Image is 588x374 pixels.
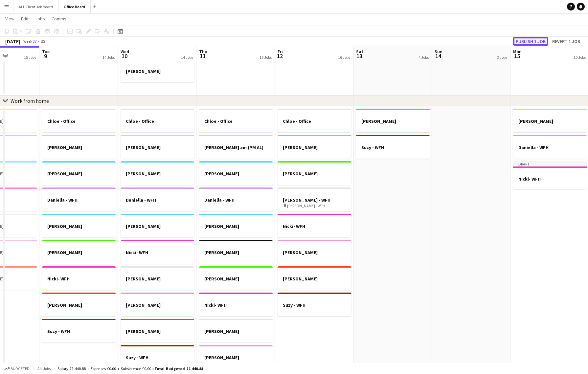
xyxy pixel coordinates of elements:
[5,16,14,22] span: View
[199,328,273,334] h3: [PERSON_NAME]
[278,135,351,159] app-job-card: [PERSON_NAME]
[18,14,31,23] a: Edit
[42,144,116,150] h3: [PERSON_NAME]
[121,68,194,74] h3: [PERSON_NAME]
[278,240,351,264] app-job-card: [PERSON_NAME]
[356,135,430,159] div: Suzy - WFH
[35,16,45,22] span: Jobs
[41,52,50,60] span: 9
[199,214,273,237] app-job-card: [PERSON_NAME]
[199,319,273,342] app-job-card: [PERSON_NAME]
[199,161,273,185] app-job-card: [PERSON_NAME]
[513,37,548,46] button: Publish 1 job
[356,144,430,150] h3: Suzy - WFH
[41,39,47,44] div: BST
[278,118,351,124] h3: Chloe - Office
[11,366,30,371] span: Budgeted
[102,55,115,60] div: 14 Jobs
[42,135,116,159] app-job-card: [PERSON_NAME]
[513,135,587,159] div: Daniella - WFH
[278,302,351,308] h3: Suzy - WFH
[121,345,194,369] app-job-card: Suzy - WFH
[21,16,29,22] span: Edit
[5,38,20,45] div: [DATE]
[42,319,116,342] app-job-card: Suzy - WFH
[278,223,351,229] h3: Nicki- WFH
[42,266,116,290] app-job-card: Nicki- WFH
[199,345,273,369] app-job-card: [PERSON_NAME]
[278,293,351,316] div: Suzy - WFH
[199,49,207,55] span: Thu
[121,59,194,82] div: [PERSON_NAME]
[42,171,116,177] h3: [PERSON_NAME]
[513,144,587,150] h3: Daniella - WFH
[181,55,193,60] div: 14 Jobs
[199,266,273,290] app-job-card: [PERSON_NAME]
[434,52,442,60] span: 14
[199,171,273,177] h3: [PERSON_NAME]
[121,118,194,124] h3: Chloe - Office
[3,365,31,372] button: Budgeted
[42,109,116,132] app-job-card: Chloe - Office
[278,214,351,237] div: Nicki- WFH
[42,161,116,185] app-job-card: [PERSON_NAME]
[42,293,116,316] app-job-card: [PERSON_NAME]
[198,52,207,60] span: 11
[42,214,116,237] app-job-card: [PERSON_NAME]
[199,293,273,316] app-job-card: Nicki- WFH
[121,276,194,282] h3: [PERSON_NAME]
[121,187,194,211] app-job-card: Daniella - WFH
[199,276,273,282] h3: [PERSON_NAME]
[513,161,587,166] div: Draft
[33,14,48,23] a: Jobs
[49,14,69,23] a: Comms
[355,52,363,60] span: 13
[199,197,273,203] h3: Daniella - WFH
[42,49,50,55] span: Tue
[278,161,351,185] app-job-card: [PERSON_NAME]
[42,197,116,203] h3: Daniella - WFH
[550,37,583,46] button: Revert 1 job
[513,109,587,132] app-job-card: [PERSON_NAME]
[513,161,587,189] app-job-card: DraftNicki- WFH
[278,109,351,132] app-job-card: Chloe - Office
[513,176,587,182] h3: Nicki- WFH
[199,187,273,211] div: Daniella - WFH
[121,214,194,237] app-job-card: [PERSON_NAME]
[497,55,507,60] div: 3 Jobs
[199,355,273,361] h3: [PERSON_NAME]
[121,240,194,264] app-job-card: Nicki- WFH
[199,109,273,132] div: Chloe - Office
[121,161,194,185] app-job-card: [PERSON_NAME]
[199,240,273,264] div: [PERSON_NAME]
[287,203,325,208] span: [PERSON_NAME] - WFH
[199,250,273,255] h3: [PERSON_NAME]
[121,135,194,159] div: [PERSON_NAME]
[513,49,522,55] span: Mon
[512,52,522,60] span: 15
[42,118,116,124] h3: Chloe - Office
[278,266,351,290] app-job-card: [PERSON_NAME]
[121,109,194,132] app-job-card: Chloe - Office
[11,98,49,104] div: Work from home
[278,197,351,203] h3: [PERSON_NAME] - WFH
[121,144,194,150] h3: [PERSON_NAME]
[121,355,194,361] h3: Suzy - WFH
[121,266,194,290] app-job-card: [PERSON_NAME]
[278,171,351,177] h3: [PERSON_NAME]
